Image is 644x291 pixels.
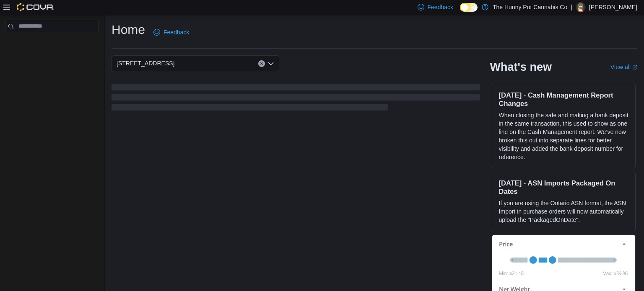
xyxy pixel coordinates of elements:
span: Feedback [428,3,453,11]
p: If you are using the Ontario ASN format, the ASN Import in purchase orders will now automatically... [499,199,628,224]
a: Feedback [150,24,192,41]
img: Cova [17,3,54,11]
div: Abu Dauda [576,2,586,12]
span: Loading [112,85,480,112]
button: Open list of options [267,60,274,67]
p: When closing the safe and making a bank deposit in the same transaction, this used to show as one... [499,111,628,161]
input: Dark Mode [460,3,478,12]
h1: Home [112,21,145,38]
a: View allExternal link [610,64,637,70]
p: [PERSON_NAME] [589,2,637,12]
svg: External link [632,65,637,70]
span: Dark Mode [460,12,460,12]
nav: Complex example [5,35,99,55]
button: Clear input [258,60,265,67]
h3: [DATE] - ASN Imports Packaged On Dates [499,179,628,196]
h2: What's new [490,60,552,74]
span: [STREET_ADDRESS] [117,58,174,68]
h3: [DATE] - Cash Management Report Changes [499,91,628,108]
p: | [571,2,572,12]
span: Feedback [164,28,189,36]
p: The Hunny Pot Cannabis Co [493,2,567,12]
